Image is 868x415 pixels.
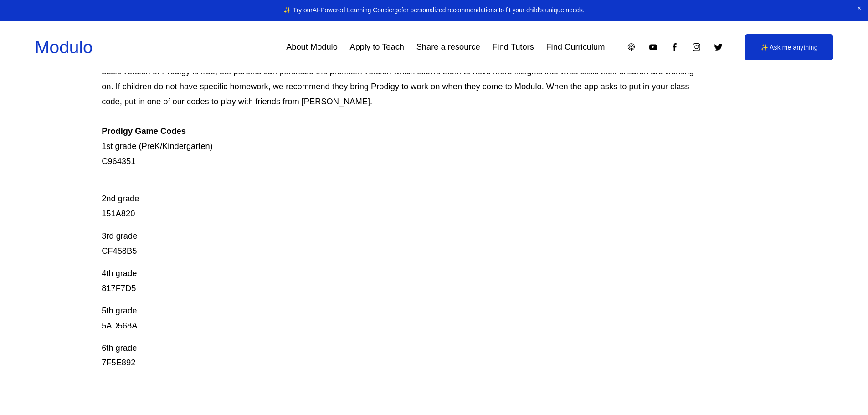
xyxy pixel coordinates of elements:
[546,39,605,56] a: Find Curriculum
[350,39,404,56] a: Apply to Teach
[692,42,701,52] a: Instagram
[102,49,699,169] p: Prodigy is our go-to mastery- based tool to give kids lots of fun, engaging math problems while e...
[492,39,534,56] a: Find Tutors
[627,42,636,52] a: Apple Podcasts
[648,42,658,52] a: YouTube
[102,176,699,221] p: 2nd grade 151A820
[102,303,699,333] p: 5th grade 5AD568A
[313,7,401,14] a: AI-Powered Learning Concierge
[102,229,699,259] p: 3rd grade CF458B5
[102,341,699,371] p: 6th grade 7F5E892
[745,34,833,60] a: ✨ Ask me anything
[102,266,699,296] p: 4th grade 817F7D5
[35,37,92,57] a: Modulo
[416,39,480,56] a: Share a resource
[670,42,679,52] a: Facebook
[714,42,723,52] a: Twitter
[286,39,338,56] a: About Modulo
[102,126,186,136] strong: Prodigy Game Codes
